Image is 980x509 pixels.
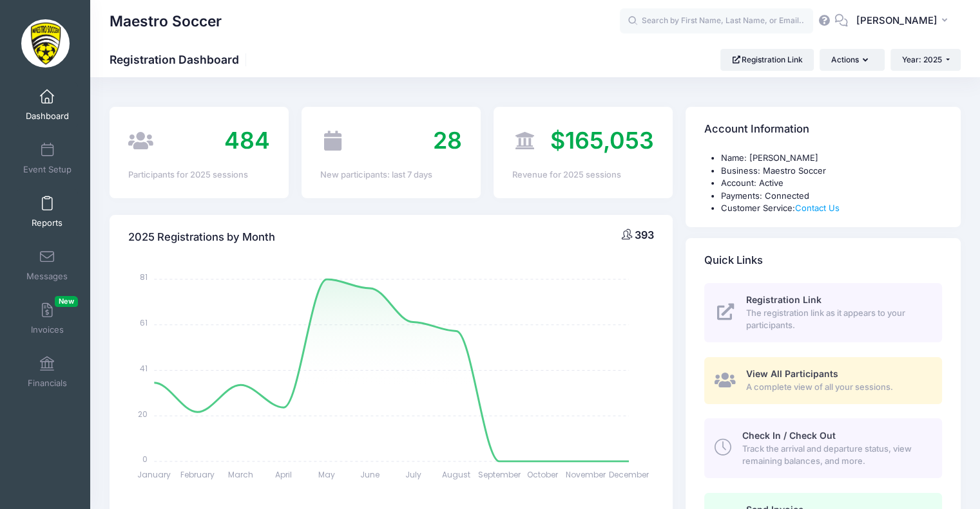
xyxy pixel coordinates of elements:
[405,469,421,480] tspan: July
[704,418,942,477] a: Check In / Check Out Track the arrival and departure status, view remaining balances, and more.
[848,6,961,36] button: [PERSON_NAME]
[138,469,171,480] tspan: January
[55,296,78,307] span: New
[31,324,64,335] span: Invoices
[550,126,654,154] span: $165,053
[143,454,148,465] tspan: 0
[17,82,78,127] a: Dashboard
[566,469,606,480] tspan: November
[609,469,649,480] tspan: December
[17,296,78,341] a: InvoicesNew
[128,219,275,255] h4: 2025 Registrations by Month
[746,368,838,379] span: View All Participants
[318,469,335,480] tspan: May
[721,152,942,165] li: Name: [PERSON_NAME]
[28,378,67,389] span: Financials
[140,272,148,282] tspan: 81
[320,169,462,181] div: New participants: last 7 days
[140,317,148,328] tspan: 61
[721,177,942,190] li: Account: Active
[140,363,148,374] tspan: 41
[742,430,835,441] span: Check In / Check Out
[704,357,942,404] a: View All Participants A complete view of all your sessions.
[742,443,927,468] span: Track the arrival and departure status, view remaining balances, and more.
[26,111,69,122] span: Dashboard
[17,189,78,234] a: Reports
[110,53,250,66] h1: Registration Dashboard
[228,469,253,480] tspan: March
[721,165,942,178] li: Business: Maestro Soccer
[704,283,942,342] a: Registration Link The registration link as it appears to your participants.
[478,469,521,480] tspan: September
[746,381,927,394] span: A complete view of all your sessions.
[275,469,292,480] tspan: April
[620,8,813,34] input: Search by First Name, Last Name, or Email...
[721,202,942,215] li: Customer Service:
[721,190,942,203] li: Payments: Connected
[433,126,462,154] span: 28
[442,469,470,480] tspan: August
[635,228,654,241] span: 393
[746,294,821,305] span: Registration Link
[23,164,72,175] span: Event Setup
[180,469,215,480] tspan: February
[17,243,78,288] a: Messages
[32,217,62,228] span: Reports
[820,49,884,71] button: Actions
[746,307,927,332] span: The registration link as it appears to your participants.
[704,111,809,148] h4: Account Information
[110,6,222,36] h1: Maestro Soccer
[224,126,270,154] span: 484
[704,242,763,279] h4: Quick Links
[26,271,68,282] span: Messages
[720,49,814,71] a: Registration Link
[512,169,654,181] div: Revenue for 2025 sessions
[527,469,559,480] tspan: October
[21,19,70,68] img: Maestro Soccer
[795,203,840,213] a: Contact Us
[856,14,937,28] span: [PERSON_NAME]
[17,136,78,181] a: Event Setup
[902,55,942,64] span: Year: 2025
[360,469,380,480] tspan: June
[890,49,961,71] button: Year: 2025
[139,408,148,419] tspan: 20
[128,169,270,181] div: Participants for 2025 sessions
[17,349,78,394] a: Financials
